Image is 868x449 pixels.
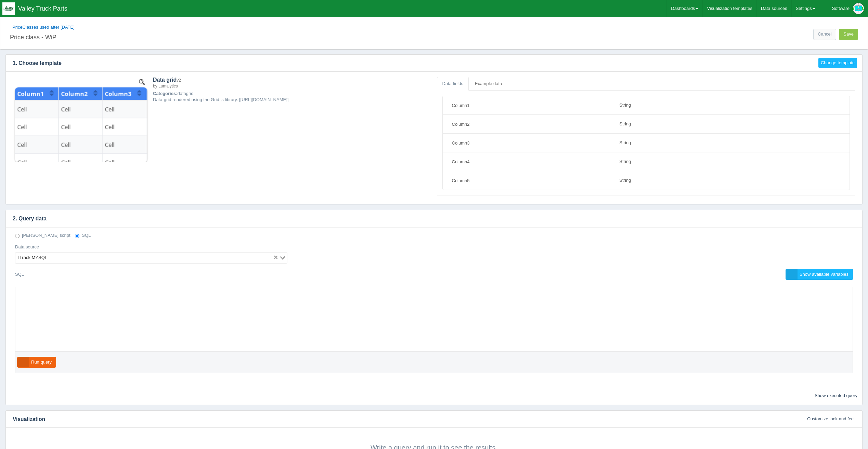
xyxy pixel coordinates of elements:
[448,137,610,149] input: Field name
[437,77,469,91] a: Data fields
[801,414,857,424] button: Customize look and feel
[18,5,67,12] span: Valley Truck Parts
[177,78,181,83] small: v2
[2,2,15,15] img: q1blfpkbivjhsugxdrfq.png
[6,411,796,428] h4: Visualization
[17,357,56,368] button: Run query
[153,77,431,163] div: datagrid
[15,232,70,239] label: [PERSON_NAME] script
[818,58,857,68] button: Change template
[153,84,178,89] small: by Lumalytics
[153,97,431,103] p: Data-grid rendered using the Grid.js library. [[URL][DOMAIN_NAME]]
[10,25,75,30] a: PriceClasses used after [DATE]
[832,2,850,15] div: Software
[839,29,858,40] button: Save
[15,234,20,238] input: [PERSON_NAME] script
[800,272,848,277] span: Show available variables
[10,31,431,42] input: Chart title
[153,91,178,96] strong: Categories:
[786,269,853,280] a: Show available variables
[6,210,852,227] h4: 2. Query data
[75,234,79,238] input: SQL
[6,55,813,72] h4: 1. Choose template
[274,255,277,261] button: Clear Selected
[15,269,24,280] label: SQL
[75,232,91,239] label: SQL
[15,252,287,264] div: Search for option
[853,3,864,14] img: Profile Picture
[809,391,860,401] a: Show executed query
[15,244,39,250] label: Data source
[448,118,610,130] input: Field name
[448,175,610,186] input: Field name
[469,77,508,91] a: Example data
[49,254,272,262] input: Search for option
[17,254,49,262] span: ITrack MYSQL
[813,29,836,40] a: Cancel
[448,156,610,167] input: Field name
[153,77,431,89] h4: Data grid
[448,99,610,111] input: Field name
